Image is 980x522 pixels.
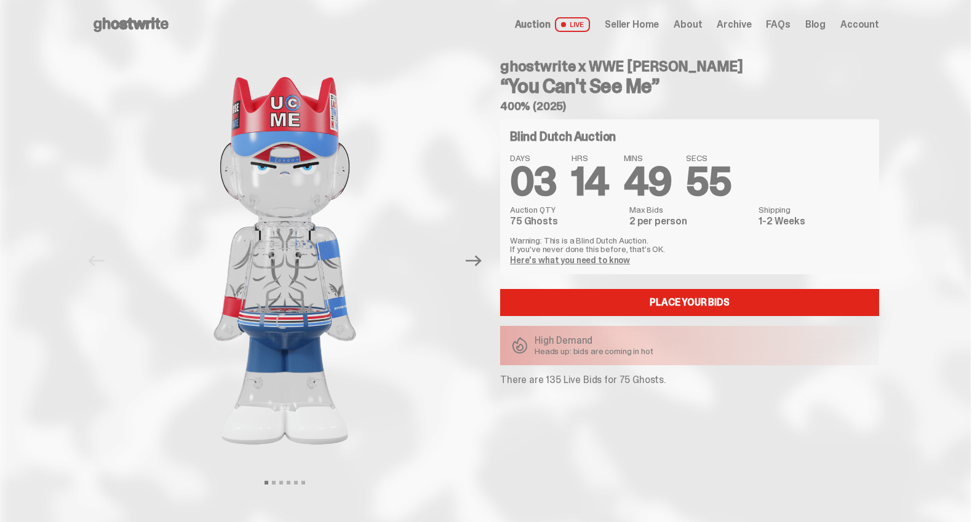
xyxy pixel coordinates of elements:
[629,205,751,214] dt: Max Bids
[515,20,551,30] span: Auction
[510,216,622,226] dd: 75 Ghosts
[535,347,653,355] p: Heads up: bids are coming in hot
[301,481,305,484] button: View slide 6
[500,101,879,112] h5: 400% (2025)
[535,336,653,346] p: High Demand
[605,20,659,30] a: Seller Home
[510,205,622,214] dt: Auction QTY
[686,154,731,162] span: SECS
[624,154,672,162] span: MINS
[272,481,276,484] button: View slide 2
[294,481,298,484] button: View slide 5
[717,20,751,30] a: Archive
[500,289,879,316] a: Place your Bids
[116,49,454,472] img: John_Cena_Hero_1.png
[805,20,826,30] a: Blog
[515,17,590,32] a: Auction LIVE
[555,17,590,32] span: LIVE
[510,156,557,207] span: 03
[265,481,268,484] button: View slide 1
[500,375,879,385] p: There are 135 Live Bids for 75 Ghosts.
[629,216,751,226] dd: 2 per person
[279,481,283,484] button: View slide 3
[840,20,879,30] a: Account
[500,76,879,96] h3: “You Can't See Me”
[572,154,609,162] span: HRS
[510,236,869,253] p: Warning: This is a Blind Dutch Auction. If you’ve never done this before, that’s OK.
[674,20,702,30] a: About
[500,59,879,74] h4: ghostwrite x WWE [PERSON_NAME]
[759,205,869,214] dt: Shipping
[759,216,869,226] dd: 1-2 Weeks
[287,481,290,484] button: View slide 4
[510,130,616,143] h4: Blind Dutch Auction
[510,255,630,266] a: Here's what you need to know
[686,156,731,207] span: 55
[624,156,672,207] span: 49
[460,247,487,274] button: Next
[572,156,609,207] span: 14
[766,20,790,30] a: FAQs
[510,154,557,162] span: DAYS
